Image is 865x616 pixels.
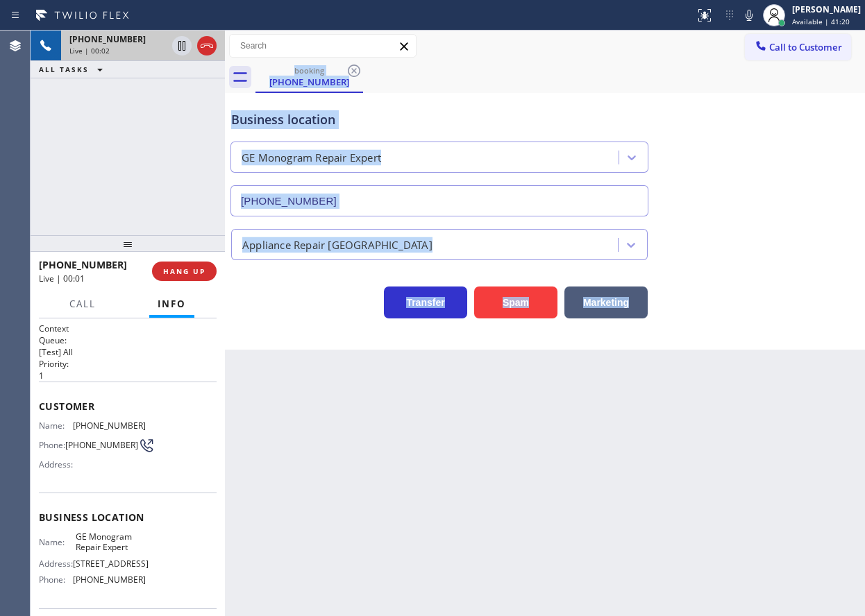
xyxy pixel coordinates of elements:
[39,258,127,271] span: [PHONE_NUMBER]
[39,420,73,431] span: Name:
[230,185,648,216] input: Phone Number
[39,65,89,74] span: ALL TASKS
[163,266,205,276] span: HANG UP
[745,34,851,60] button: Call to Customer
[158,298,186,310] span: Info
[197,36,217,55] button: Hang up
[230,35,416,57] input: Search
[39,558,73,569] span: Address:
[39,358,217,370] h2: Priority:
[39,334,217,346] h2: Queue:
[39,459,76,470] span: Address:
[39,440,65,450] span: Phone:
[73,558,149,569] span: [STREET_ADDRESS]
[474,286,557,318] button: Spam
[739,6,759,25] button: Mute
[39,537,76,547] span: Name:
[69,33,146,45] span: [PHONE_NUMBER]
[384,286,467,318] button: Transfer
[39,323,217,334] h1: Context
[69,46,110,55] span: Live | 00:02
[769,41,842,53] span: Call to Customer
[76,531,145,553] span: GE Monogram Repair Expert
[39,273,85,284] span: Live | 00:01
[242,237,432,253] div: Appliance Repair [GEOGRAPHIC_DATA]
[39,400,217,413] span: Customer
[242,150,381,166] div: GE Monogram Repair Expert
[152,262,217,281] button: HANG UP
[39,511,217,524] span: Business location
[257,65,362,76] div: booking
[69,298,96,310] span: Call
[231,110,648,129] div: Business location
[149,291,194,318] button: Info
[39,346,217,358] p: [Test] All
[39,574,73,585] span: Phone:
[31,61,117,78] button: ALL TASKS
[257,76,362,88] div: [PHONE_NUMBER]
[172,36,192,55] button: Hold Customer
[257,62,362,92] div: (408) 371-7441
[792,3,861,15] div: [PERSON_NAME]
[39,370,217,382] p: 1
[73,574,146,585] span: [PHONE_NUMBER]
[65,440,138,450] span: [PHONE_NUMBER]
[73,420,146,431] span: [PHONE_NUMBER]
[792,17,850,26] span: Available | 41:20
[564,286,648,318] button: Marketing
[61,291,104,318] button: Call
